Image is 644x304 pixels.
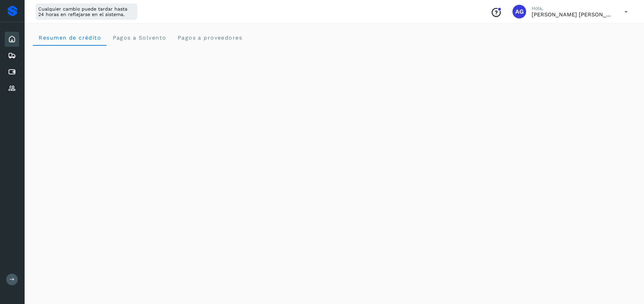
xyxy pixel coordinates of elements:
div: Inicio [5,32,19,47]
span: Resumen de crédito [38,34,101,41]
span: Pagos a proveedores [177,34,242,41]
span: Pagos a Solvento [112,34,166,41]
div: Cualquier cambio puede tardar hasta 24 horas en reflejarse en el sistema. [36,3,137,20]
p: Abigail Gonzalez Leon [532,11,614,18]
div: Proveedores [5,81,19,96]
div: Cuentas por pagar [5,64,19,79]
div: Embarques [5,48,19,63]
p: Hola, [532,5,614,11]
